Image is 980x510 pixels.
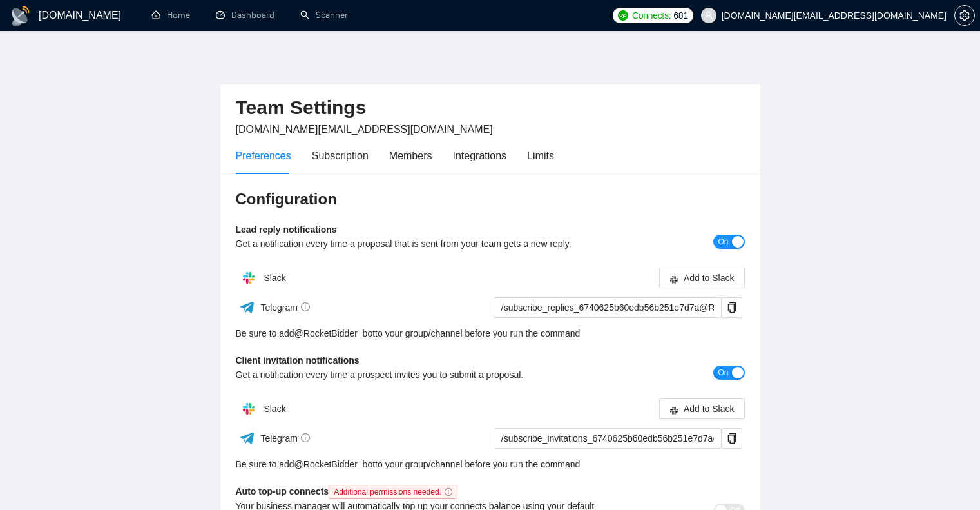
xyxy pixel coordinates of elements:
img: ww3wtPAAAAAElFTkSuQmCC [239,430,255,446]
button: slackAdd to Slack [659,268,745,288]
b: Auto top-up connects [236,486,463,496]
span: Slack [264,404,285,414]
span: [DOMAIN_NAME][EMAIL_ADDRESS][DOMAIN_NAME] [236,124,493,135]
h2: Team Settings [236,95,745,121]
img: ww3wtPAAAAAElFTkSuQmCC [239,299,255,315]
button: slackAdd to Slack [659,398,745,419]
span: Connects: [632,8,671,23]
span: Slack [264,273,285,283]
span: info-circle [301,302,310,311]
div: Subscription [312,148,369,164]
div: Get a notification every time a proposal that is sent from your team gets a new reply. [236,237,618,251]
span: Telegram [260,433,310,444]
b: Lead reply notifications [236,224,337,235]
h3: Configuration [236,189,745,210]
span: info-circle [445,488,452,496]
a: @RocketBidder_bot [294,457,376,471]
span: Additional permissions needed. [329,485,457,499]
span: On [718,235,728,249]
button: setting [954,5,975,26]
a: setting [954,10,975,21]
span: slack [669,275,678,284]
a: homeHome [151,10,190,21]
span: 681 [673,8,687,23]
span: user [704,11,713,20]
a: searchScanner [300,10,348,21]
div: Get a notification every time a prospect invites you to submit a proposal. [236,368,618,382]
span: copy [722,433,742,444]
div: Be sure to add to your group/channel before you run the command [236,457,745,471]
a: @RocketBidder_bot [294,326,376,340]
span: copy [722,302,742,313]
img: hpQkSZIkSZIkSZIkSZIkSZIkSZIkSZIkSZIkSZIkSZIkSZIkSZIkSZIkSZIkSZIkSZIkSZIkSZIkSZIkSZIkSZIkSZIkSZIkS... [236,396,262,422]
b: Client invitation notifications [236,355,360,366]
img: upwork-logo.png [618,10,628,21]
button: copy [722,428,742,449]
div: Members [389,148,432,164]
span: slack [669,406,678,415]
div: Preferences [236,148,291,164]
span: Telegram [260,302,310,313]
button: copy [722,297,742,318]
div: Be sure to add to your group/channel before you run the command [236,326,745,340]
span: setting [955,10,974,21]
div: Integrations [453,148,507,164]
span: Add to Slack [684,402,735,416]
img: hpQkSZIkSZIkSZIkSZIkSZIkSZIkSZIkSZIkSZIkSZIkSZIkSZIkSZIkSZIkSZIkSZIkSZIkSZIkSZIkSZIkSZIkSZIkSZIkS... [236,265,262,291]
div: Limits [527,148,554,164]
img: logo [10,6,31,26]
span: Add to Slack [684,271,735,285]
span: info-circle [301,433,310,442]
a: dashboardDashboard [216,10,274,21]
span: On [718,366,728,380]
